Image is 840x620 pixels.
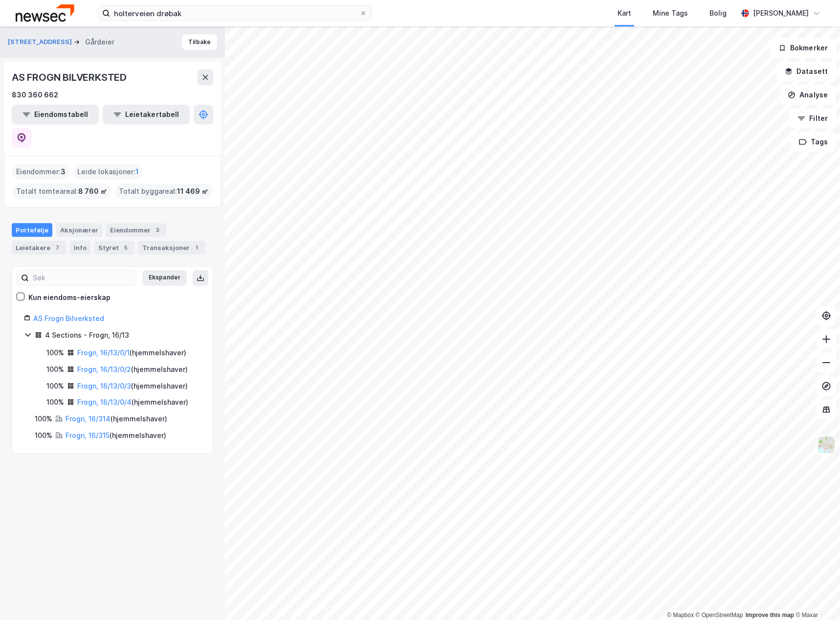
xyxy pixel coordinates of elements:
div: Eiendommer : [12,164,69,180]
div: Portefølje [12,223,52,237]
div: ( hjemmelshaver ) [66,430,166,441]
div: Info [70,241,90,254]
a: AS Frogn Bilverksted [33,314,104,322]
span: 3 [61,166,66,178]
button: Tags [791,132,836,152]
a: Frogn, 16/314 [66,414,111,423]
iframe: Chat Widget [791,573,840,620]
div: Bolig [709,7,727,19]
div: ( hjemmelshaver ) [77,347,186,359]
div: Kart [618,7,631,19]
div: 3 [153,225,162,235]
div: Leietakere [12,241,66,254]
button: Tilbake [182,34,217,50]
button: Datasett [776,62,836,81]
a: Frogn, 16/315 [66,431,110,439]
div: 7 [52,243,62,253]
div: Totalt byggareal : [115,184,212,199]
a: Frogn, 16/13/0/2 [77,365,131,373]
div: 100% [35,413,52,425]
a: Frogn, 16/13/0/3 [77,382,131,390]
div: 100% [46,347,64,359]
button: Eiendomstabell [12,105,99,124]
button: Bokmerker [770,38,836,58]
div: Leide lokasjoner : [73,164,143,180]
div: 100% [46,380,64,392]
div: Styret [94,241,134,254]
div: ( hjemmelshaver ) [66,413,167,425]
a: Improve this map [746,612,794,619]
button: Analyse [779,85,836,105]
div: Totalt tomteareal : [12,184,111,199]
div: ( hjemmelshaver ) [77,396,188,408]
span: 8 760 ㎡ [78,185,107,197]
div: Kontrollprogram for chat [791,573,840,620]
div: Aksjonærer [56,223,102,237]
div: 5 [121,243,131,253]
a: Mapbox [667,612,694,619]
div: 100% [46,364,64,375]
div: 4 Sections - Frogn, 16/13 [45,329,129,341]
div: ( hjemmelshaver ) [77,364,188,375]
span: 11 469 ㎡ [177,185,208,197]
img: newsec-logo.f6e21ccffca1b3a03d2d.png [16,4,74,22]
button: Filter [789,109,836,128]
button: [STREET_ADDRESS] [8,37,74,47]
button: Leietakertabell [103,105,190,124]
div: AS FROGN BILVERKSTED [12,69,129,85]
div: 100% [35,430,52,441]
input: Søk [29,271,136,285]
a: Frogn, 16/13/0/1 [77,348,130,357]
input: Søk på adresse, matrikkel, gårdeiere, leietakere eller personer [110,6,359,21]
div: Mine Tags [653,7,688,19]
div: Kun eiendoms-eierskap [28,292,111,303]
div: [PERSON_NAME] [753,7,809,19]
div: 1 [192,243,201,253]
div: Gårdeier [85,36,114,48]
div: 100% [46,396,64,408]
div: 830 360 662 [12,89,58,101]
button: Ekspander [142,270,187,286]
div: ( hjemmelshaver ) [77,380,188,392]
a: Frogn, 16/13/0/4 [77,398,132,406]
a: OpenStreetMap [696,612,743,619]
div: Eiendommer [106,223,166,237]
img: Z [817,436,836,454]
div: Transaksjoner [138,241,205,254]
span: 1 [135,166,139,178]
